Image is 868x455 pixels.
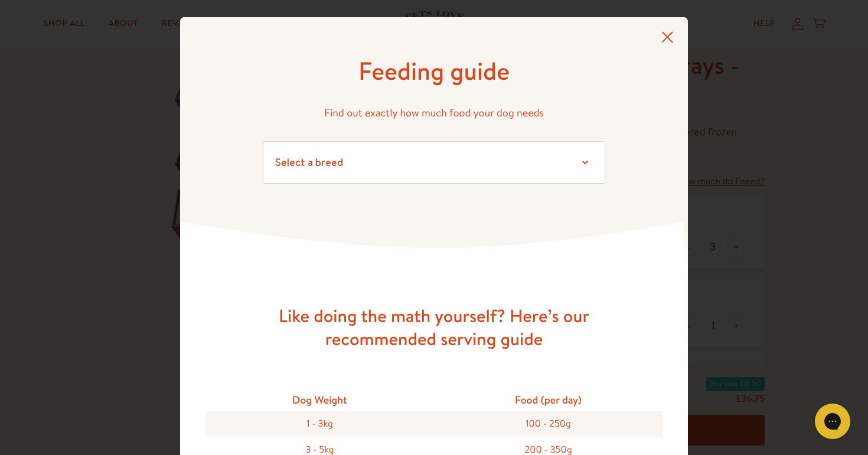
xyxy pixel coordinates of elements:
[205,411,434,437] div: 1 - 3kg
[809,399,856,443] iframe: Gorgias live chat messenger
[263,104,605,122] p: Find out exactly how much food your dog needs
[434,411,663,437] div: 100 - 250g
[434,388,663,411] div: Food (per day)
[245,304,623,350] h3: Like doing the math yourself? Here’s our recommended serving guide
[263,55,605,87] h1: Feeding guide
[205,388,434,411] div: Dog Weight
